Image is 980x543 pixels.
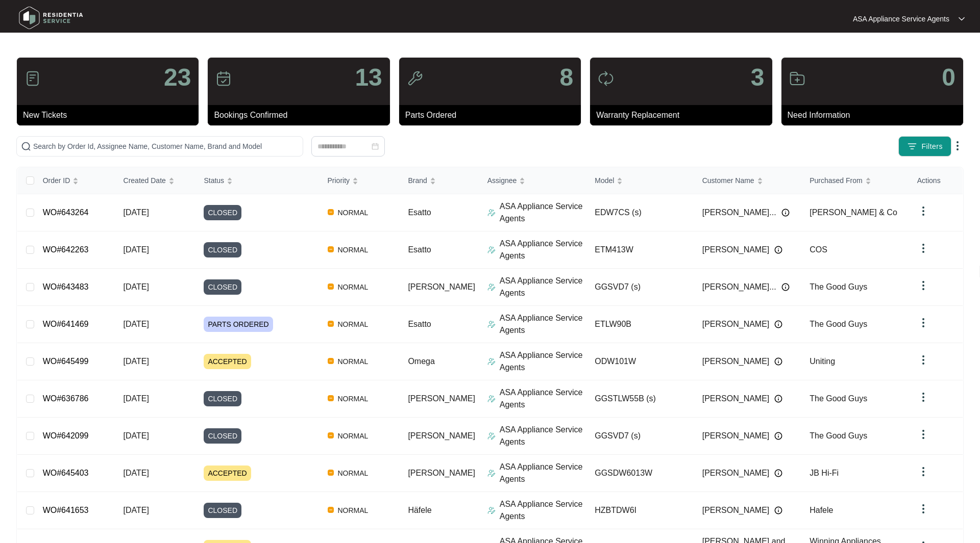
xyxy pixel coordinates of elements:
[334,355,373,368] span: NORMAL
[810,357,835,366] span: Uniting
[408,394,475,403] span: [PERSON_NAME]
[774,320,782,328] img: Info icon
[702,244,770,256] span: [PERSON_NAME]
[204,242,241,257] span: CLOSED
[774,395,782,403] img: Info icon
[487,246,496,254] img: Assigner Icon
[500,386,587,411] p: ASA Appliance Service Agents
[334,318,373,330] span: NORMAL
[43,320,89,328] a: WO#641469
[774,432,782,440] img: Info icon
[124,282,149,291] span: [DATE]
[942,65,955,90] p: 0
[487,357,496,366] img: Assigner Icon
[408,469,475,477] span: [PERSON_NAME]
[951,140,964,152] img: dropdown arrow
[500,312,587,337] p: ASA Appliance Service Agents
[810,506,833,514] span: Hafele
[204,205,241,220] span: CLOSED
[702,393,770,405] span: [PERSON_NAME]
[43,506,89,514] a: WO#641653
[23,109,199,121] p: New Tickets
[43,208,89,217] a: WO#643264
[810,431,867,440] span: The Good Guys
[500,424,587,448] p: ASA Appliance Service Agents
[124,208,149,217] span: [DATE]
[35,167,115,194] th: Order ID
[751,65,765,90] p: 3
[586,418,694,455] td: GGSVD7 (s)
[408,320,431,328] span: Esatto
[204,466,251,481] span: ACCEPTED
[408,175,427,186] span: Brand
[215,70,232,87] img: icon
[408,282,475,291] span: [PERSON_NAME]
[774,469,782,477] img: Info icon
[596,109,772,121] p: Warranty Replacement
[774,506,782,514] img: Info icon
[328,321,334,327] img: Vercel Logo
[917,317,929,329] img: dropdown arrow
[595,175,614,186] span: Model
[334,504,373,516] span: NORMAL
[917,205,929,217] img: dropdown arrow
[853,14,949,24] p: ASA Appliance Service Agents
[487,283,496,291] img: Assigner Icon
[917,279,929,292] img: dropdown arrow
[702,206,776,219] span: [PERSON_NAME]...
[204,503,241,518] span: CLOSED
[204,279,241,295] span: CLOSED
[124,357,149,366] span: [DATE]
[586,231,694,269] td: ETM413W
[586,167,694,194] th: Model
[43,469,89,477] a: WO#645403
[214,109,389,121] p: Bookings Confirmed
[124,245,149,254] span: [DATE]
[405,109,581,121] p: Parts Ordered
[479,167,587,194] th: Assignee
[810,208,897,217] span: [PERSON_NAME] & Co
[702,504,770,516] span: [PERSON_NAME]
[810,394,867,403] span: The Good Guys
[204,317,273,332] span: PARTS ORDERED
[702,430,770,442] span: [PERSON_NAME]
[355,65,382,90] p: 13
[328,209,334,215] img: Vercel Logo
[21,141,31,151] img: search-icon
[907,141,917,151] img: filter icon
[328,507,334,513] img: Vercel Logo
[43,394,89,403] a: WO#636786
[788,109,963,121] p: Need Information
[328,395,334,401] img: Vercel Logo
[407,70,423,87] img: icon
[586,455,694,492] td: GGSDW6013W
[334,206,373,219] span: NORMAL
[586,343,694,380] td: ODW101W
[810,469,839,477] span: JB Hi-Fi
[909,167,963,194] th: Actions
[702,175,754,186] span: Customer Name
[400,167,479,194] th: Brand
[810,320,867,328] span: The Good Guys
[408,357,434,366] span: Omega
[702,467,770,479] span: [PERSON_NAME]
[917,466,929,478] img: dropdown arrow
[500,349,587,374] p: ASA Appliance Service Agents
[204,428,241,444] span: CLOSED
[24,70,41,87] img: icon
[586,306,694,343] td: ETLW90B
[917,354,929,366] img: dropdown arrow
[43,431,89,440] a: WO#642099
[204,391,241,406] span: CLOSED
[124,431,149,440] span: [DATE]
[694,167,802,194] th: Customer Name
[487,395,496,403] img: Assigner Icon
[43,175,70,186] span: Order ID
[408,506,431,514] span: Häfele
[500,498,587,523] p: ASA Appliance Service Agents
[43,357,89,366] a: WO#645499
[917,391,929,403] img: dropdown arrow
[408,208,431,217] span: Esatto
[328,283,334,290] img: Vercel Logo
[195,167,319,194] th: Status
